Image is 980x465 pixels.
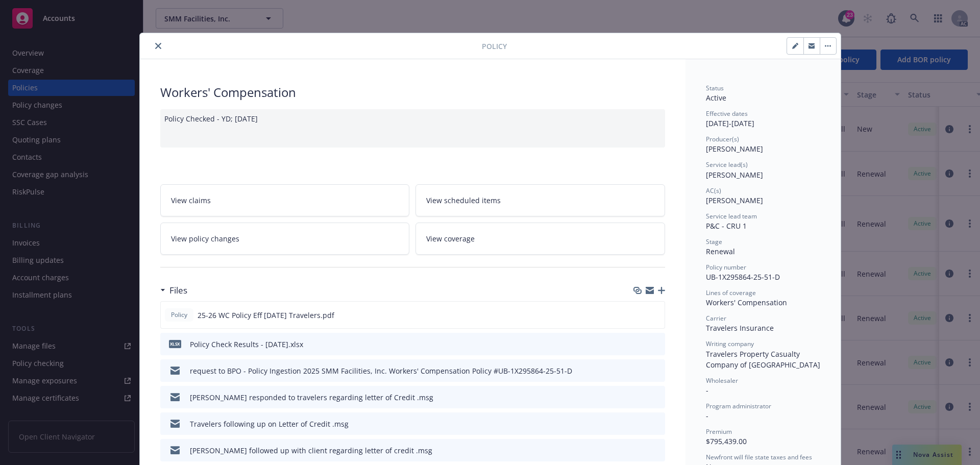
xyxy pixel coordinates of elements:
[171,195,211,206] span: View claims
[706,288,756,297] span: Lines of coverage
[706,411,708,421] span: -
[635,310,643,321] button: download file
[482,41,507,52] span: Policy
[190,392,433,403] div: [PERSON_NAME] responded to travelers regarding letter of Credit .msg
[706,323,774,333] span: Travelers Insurance
[706,263,746,272] span: Policy number
[426,233,475,244] span: View coverage
[160,184,410,216] a: View claims
[152,40,164,52] button: close
[198,310,334,321] span: 25-26 WC Policy Eff [DATE] Travelers.pdf
[706,93,726,103] span: Active
[160,284,187,297] div: Files
[706,195,763,205] span: [PERSON_NAME]
[652,445,661,456] button: preview file
[426,195,501,206] span: View scheduled items
[190,365,572,376] div: request to BPO - Policy Ingestion 2025 SMM Facilities, Inc. Workers' Compensation Policy #UB-1X29...
[190,419,349,429] div: Travelers following up on Letter of Credit .msg
[706,385,708,395] span: -
[160,84,665,101] div: Workers' Compensation
[706,84,724,92] span: Status
[706,402,771,410] span: Program administrator
[706,186,721,195] span: AC(s)
[706,221,747,231] span: P&C - CRU 1
[190,339,303,350] div: Policy Check Results - [DATE].xlsx
[635,365,644,376] button: download file
[706,436,747,446] span: $795,439.00
[706,247,735,256] span: Renewal
[169,310,189,320] span: Policy
[706,237,722,246] span: Stage
[190,445,432,456] div: [PERSON_NAME] followed up with client regarding letter of credit .msg
[652,365,661,376] button: preview file
[706,339,754,348] span: Writing company
[706,160,748,169] span: Service lead(s)
[706,109,820,129] div: [DATE] - [DATE]
[706,170,763,180] span: [PERSON_NAME]
[652,419,661,429] button: preview file
[706,212,757,221] span: Service lead team
[706,297,820,308] div: Workers' Compensation
[706,453,812,461] span: Newfront will file state taxes and fees
[706,427,732,436] span: Premium
[635,339,644,350] button: download file
[706,376,738,385] span: Wholesaler
[415,223,665,255] a: View coverage
[706,135,739,143] span: Producer(s)
[160,109,665,148] div: Policy Checked - YD; [DATE]
[706,314,726,323] span: Carrier
[635,419,644,429] button: download file
[651,310,660,321] button: preview file
[160,223,410,255] a: View policy changes
[169,340,181,348] span: xlsx
[169,284,187,297] h3: Files
[706,144,763,154] span: [PERSON_NAME]
[706,272,780,282] span: UB-1X295864-25-51-D
[171,233,239,244] span: View policy changes
[706,109,748,118] span: Effective dates
[706,349,820,370] span: Travelers Property Casualty Company of [GEOGRAPHIC_DATA]
[415,184,665,216] a: View scheduled items
[635,445,644,456] button: download file
[635,392,644,403] button: download file
[652,392,661,403] button: preview file
[652,339,661,350] button: preview file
